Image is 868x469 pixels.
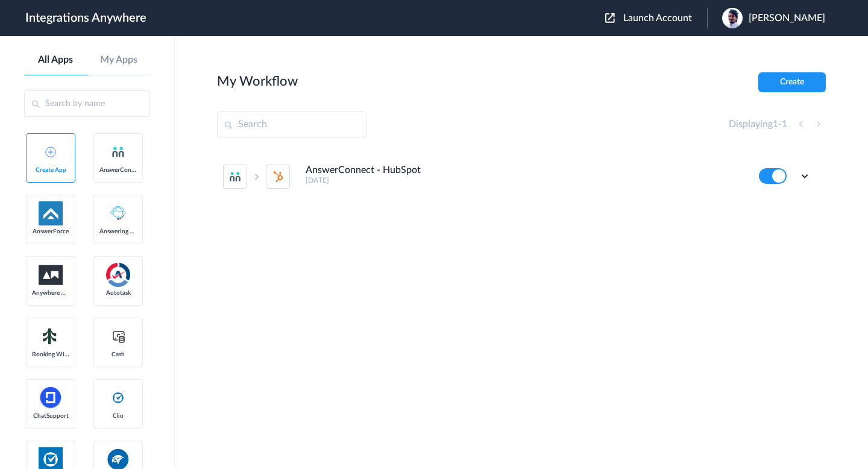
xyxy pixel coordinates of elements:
span: 1 [782,119,787,129]
input: Search by name [24,90,150,117]
img: answerconnect-logo.svg [111,145,125,159]
span: Clio [99,412,137,420]
a: All Apps [24,54,87,66]
img: add-icon.svg [45,146,56,157]
span: Booking Widget [32,351,69,358]
img: af-app-logo.svg [39,201,63,225]
img: aww.png [39,265,63,285]
img: chatsupport-icon.svg [39,386,63,410]
button: Create [758,72,826,92]
span: [PERSON_NAME] [749,13,825,24]
img: 668fff5a-2dc0-41f4-ba3f-0b981fc682df.png [722,8,743,28]
button: Launch Account [605,13,707,24]
a: My Apps [87,54,151,66]
h4: AnswerConnect - HubSpot [306,165,421,176]
img: Answering_service.png [106,201,130,225]
h2: My Workflow [217,74,298,89]
img: Setmore_Logo.svg [39,326,63,347]
span: Autotask [99,289,137,297]
h1: Integrations Anywhere [25,11,146,25]
img: launch-acct-icon.svg [605,13,615,23]
span: Answering Service [99,228,137,235]
span: ChatSupport [32,412,69,420]
span: AnswerForce [32,228,69,235]
span: Create App [32,166,69,174]
span: Anywhere Works [32,289,69,297]
span: AnswerConnect [99,166,137,174]
img: autotask.png [106,263,130,287]
span: Cash [99,351,137,358]
h5: [DATE] [306,176,743,184]
span: 1 [773,119,778,129]
img: clio-logo.svg [111,391,125,405]
img: cash-logo.svg [111,329,126,344]
h4: Displaying - [729,119,787,130]
input: Search [217,112,366,138]
span: Launch Account [623,13,692,23]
